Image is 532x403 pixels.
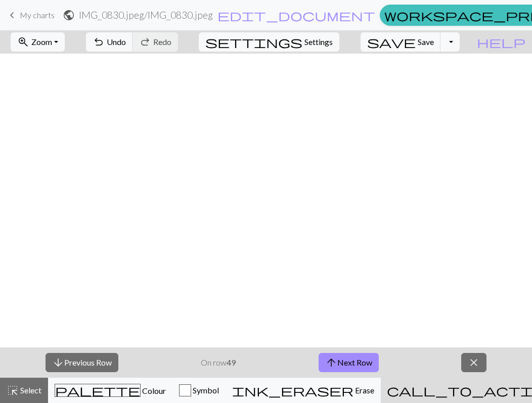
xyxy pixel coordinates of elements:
button: Previous Row [46,353,118,372]
i: Settings [205,36,302,48]
span: ink_eraser [232,383,353,397]
span: undo [93,35,105,49]
span: edit_document [217,8,375,22]
span: Save [418,37,434,47]
p: On row [201,356,236,369]
strong: 49 [227,357,236,367]
span: keyboard_arrow_left [6,8,18,22]
span: zoom_in [17,35,29,49]
span: close [468,355,480,370]
span: Undo [107,37,126,47]
span: highlight_alt [7,383,19,397]
button: Zoom [11,32,65,52]
span: My charts [20,10,55,20]
h2: IMG_0830.jpeg / IMG_0830.jpeg [79,9,213,21]
span: public [63,8,75,22]
button: Symbol [172,378,226,403]
span: Settings [304,36,333,48]
span: help [477,35,525,49]
span: palette [55,383,140,397]
span: arrow_downward [52,355,64,370]
span: Colour [141,386,166,395]
button: Erase [226,378,381,403]
button: Next Row [319,353,379,372]
span: Select [19,385,41,395]
button: Colour [48,378,172,403]
a: My charts [6,7,55,24]
span: Zoom [31,37,52,47]
span: Erase [353,385,374,395]
button: Save [361,32,441,52]
span: settings [205,35,302,49]
button: SettingsSettings [199,32,339,52]
span: arrow_upward [325,355,337,370]
span: Symbol [191,385,219,395]
button: Undo [86,32,133,52]
span: save [367,35,416,49]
